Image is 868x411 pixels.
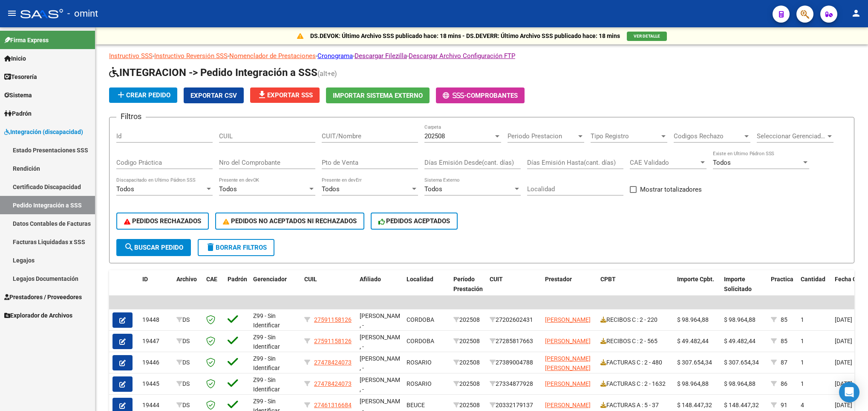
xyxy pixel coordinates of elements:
[490,336,538,346] div: 27285817663
[360,312,405,329] span: [PERSON_NAME] , -
[109,87,177,103] button: Crear Pedido
[184,87,244,103] button: Exportar CSV
[310,31,620,41] p: DS.DEVOK: Último Archivo SSS publicado hace: 18 mins - DS.DEVERR: Último Archivo SSS publicado ha...
[835,402,852,408] span: [DATE]
[116,111,146,122] h3: Filtros
[176,336,199,346] div: DS
[67,4,98,23] span: - omint
[228,276,247,283] span: Padrón
[229,52,316,60] a: Nomenclador de Prestaciones
[124,242,134,252] mat-icon: search
[407,402,425,408] span: BEUCE
[203,270,224,308] datatable-header-cell: CAE
[142,379,170,389] div: 19445
[600,379,670,389] div: FACTURAS C : 2 - 1632
[360,334,405,350] span: [PERSON_NAME] , -
[839,382,859,402] div: Open Intercom Messenger
[674,270,721,308] datatable-header-cell: Importe Cpbt.
[453,400,483,410] div: 202508
[508,132,577,140] span: Periodo Prestacion
[314,316,352,323] span: 27591158126
[797,270,831,308] datatable-header-cell: Cantidad
[634,34,660,38] span: VER DETALLE
[253,355,280,372] span: Z99 - Sin Identificar
[142,276,148,283] span: ID
[801,316,804,323] span: 1
[724,380,756,387] span: $ 98.964,88
[640,184,702,195] span: Mostrar totalizadores
[545,338,591,344] span: [PERSON_NAME]
[116,90,126,100] mat-icon: add
[360,276,381,283] span: Afiliado
[757,132,826,140] span: Seleccionar Gerenciador
[600,400,670,410] div: FACTURAS A : 5 - 37
[600,276,616,283] span: CPBT
[215,213,364,230] button: PEDIDOS NO ACEPTADOS NI RECHAZADOS
[257,90,267,100] mat-icon: file_download
[176,315,199,325] div: DS
[356,270,403,308] datatable-header-cell: Afiliado
[545,276,572,283] span: Prestador
[781,402,787,408] span: 91
[4,54,26,63] span: Inicio
[424,185,442,193] span: Todos
[801,276,825,283] span: Cantidad
[591,132,660,140] span: Tipo Registro
[176,379,199,389] div: DS
[403,270,450,308] datatable-header-cell: Localidad
[314,338,352,344] span: 27591158126
[450,270,486,308] datatable-header-cell: Período Prestación
[674,132,743,140] span: Codigos Rechazo
[835,276,865,283] span: Fecha Cpbt
[253,334,280,350] span: Z99 - Sin Identificar
[781,338,787,344] span: 85
[142,336,170,346] div: 19447
[223,217,357,225] span: PEDIDOS NO ACEPTADOS NI RECHAZADOS
[453,315,483,325] div: 202508
[4,292,82,302] span: Prestadores / Proveedores
[677,380,709,387] span: $ 98.964,88
[4,35,49,45] span: Firma Express
[250,270,301,308] datatable-header-cell: Gerenciador
[322,185,340,193] span: Todos
[677,359,712,366] span: $ 307.654,34
[301,270,356,308] datatable-header-cell: CUIL
[767,270,797,308] datatable-header-cell: Practica
[436,87,525,103] button: -Comprobantes
[4,311,72,320] span: Explorador de Archivos
[453,379,483,389] div: 202508
[545,316,591,323] span: [PERSON_NAME]
[4,90,32,100] span: Sistema
[205,244,267,251] span: Borrar Filtros
[116,185,134,193] span: Todos
[545,402,591,408] span: [PERSON_NAME]
[490,400,538,410] div: 20332179137
[713,159,731,166] span: Todos
[124,244,183,251] span: Buscar Pedido
[627,32,667,41] button: VER DETALLE
[198,239,274,256] button: Borrar Filtros
[600,336,670,346] div: RECIBOS C : 2 - 565
[360,376,405,393] span: [PERSON_NAME] , -
[490,276,503,283] span: CUIT
[176,400,199,410] div: DS
[724,402,759,408] span: $ 148.447,32
[224,270,250,308] datatable-header-cell: Padrón
[314,359,352,366] span: 27478424073
[409,52,515,60] a: Descargar Archivo Configuración FTP
[333,92,423,99] span: Importar Sistema Externo
[677,402,712,408] span: $ 148.447,32
[176,276,197,283] span: Archivo
[724,276,752,292] span: Importe Solicitado
[801,359,804,366] span: 1
[219,185,237,193] span: Todos
[326,87,430,103] button: Importar Sistema Externo
[124,217,201,225] span: PEDIDOS RECHAZADOS
[109,52,153,60] a: Instructivo SSS
[116,213,209,230] button: PEDIDOS RECHAZADOS
[253,312,280,329] span: Z99 - Sin Identificar
[205,242,216,252] mat-icon: delete
[724,359,759,366] span: $ 307.654,34
[600,358,670,367] div: FACTURAS C : 2 - 480
[600,315,670,325] div: RECIBOS C : 2 - 220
